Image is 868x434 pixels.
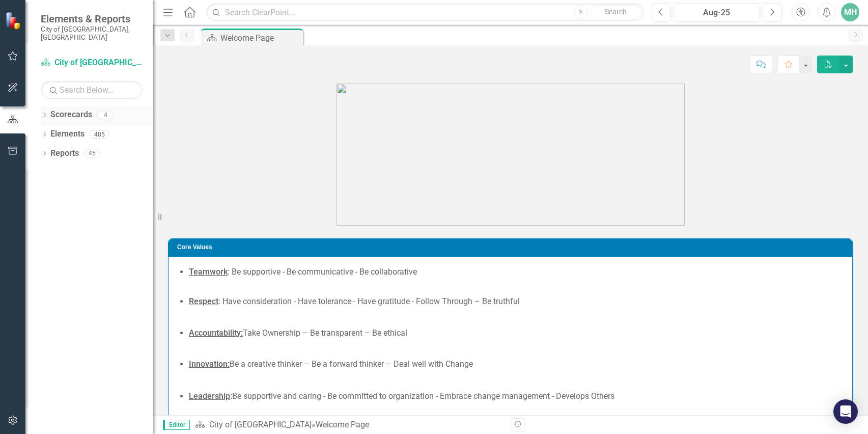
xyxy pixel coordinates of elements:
[41,13,143,25] span: Elements & Reports
[316,420,369,429] div: Welcome Page
[220,32,300,44] div: Welcome Page
[206,4,643,21] input: Search ClearPoint...
[189,391,842,402] li: Be supportive and caring - Be committed to organization - Embrace change management - Develops Ot...
[605,8,627,16] span: Search
[209,420,312,429] a: City of [GEOGRAPHIC_DATA]
[189,328,842,339] li: Take Ownership – Be transparent – Be ethical
[189,296,218,306] strong: Respect
[163,420,190,430] span: Editor
[677,7,757,19] div: Aug-25
[41,57,143,69] a: City of [GEOGRAPHIC_DATA]
[41,25,143,42] small: City of [GEOGRAPHIC_DATA], [GEOGRAPHIC_DATA]
[230,391,232,401] strong: :
[189,266,842,278] li: : Be supportive - Be communicative - Be collaborative
[189,267,228,277] u: Teamwork
[5,12,23,30] img: ClearPoint Strategy
[177,244,847,251] h3: Core Values
[189,391,230,401] u: Leadership
[90,130,109,139] div: 485
[41,81,143,99] input: Search Below...
[189,328,243,338] strong: Accountability:
[189,359,842,370] li: Be a creative thinker – Be a forward thinker – Deal well with Change
[84,149,100,158] div: 45
[189,296,842,308] li: : Have consideration - Have tolerance - Have gratitude - Follow Through – Be truthful
[50,109,92,121] a: Scorecards
[674,3,761,21] button: Aug-25
[97,111,114,119] div: 4
[591,5,641,19] button: Search
[841,3,859,21] button: MH
[50,128,85,140] a: Elements
[50,148,79,159] a: Reports
[833,399,858,424] div: Open Intercom Messenger
[189,359,230,369] strong: Innovation:
[337,84,685,226] img: 636613840959600000.png
[195,419,503,431] div: »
